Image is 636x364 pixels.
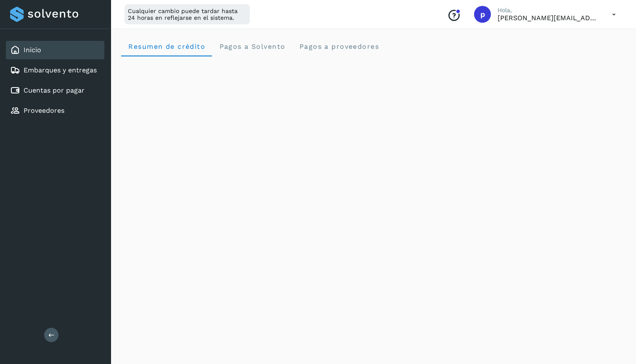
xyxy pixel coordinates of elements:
span: Pagos a proveedores [299,43,379,50]
div: Inicio [6,41,104,59]
div: Embarques y entregas [6,61,104,80]
a: Inicio [24,46,41,54]
p: pablo.marin@mensajeria-estrategias.com [498,14,599,22]
a: Embarques y entregas [24,66,97,74]
div: Cuentas por pagar [6,81,104,100]
a: Cuentas por pagar [24,86,85,94]
span: Pagos a Solvento [219,43,285,50]
a: Proveedores [24,106,64,114]
span: Resumen de crédito [128,43,205,50]
div: Proveedores [6,101,104,120]
div: Cualquier cambio puede tardar hasta 24 horas en reflejarse en el sistema. [125,4,250,24]
p: Hola, [498,7,599,14]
